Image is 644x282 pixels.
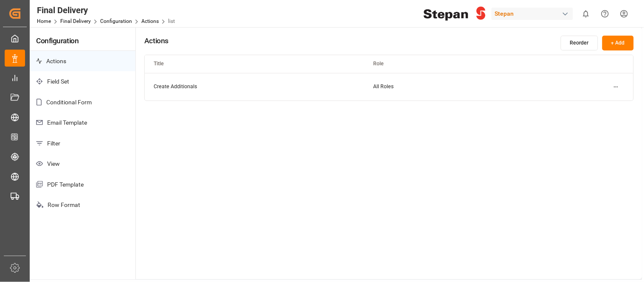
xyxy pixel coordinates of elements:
[30,174,135,195] p: PDF Template
[602,36,634,50] button: + Add
[30,195,135,215] p: Row Format
[492,6,577,22] button: Stepan
[145,55,365,73] th: Title
[577,4,596,23] button: show 0 new notifications
[492,8,573,20] div: Stepan
[30,92,135,113] p: Conditional Form
[30,71,135,92] p: Field Set
[141,18,159,24] a: Actions
[424,6,486,21] img: Stepan_Company_logo.svg.png_1713531530.png
[37,4,175,17] div: Final Delivery
[144,36,169,46] h4: Actions
[30,133,135,154] p: Filter
[30,27,135,51] h4: Configuration
[561,36,598,50] button: Reorder
[365,55,585,73] th: Role
[30,154,135,174] p: View
[374,84,394,89] span: All Roles
[30,51,135,72] p: Actions
[145,73,365,101] td: Create Additionals
[37,18,51,24] a: Home
[30,112,135,133] p: Email Template
[596,4,615,23] button: Help Center
[100,18,132,24] a: Configuration
[60,18,91,24] a: Final Delivery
